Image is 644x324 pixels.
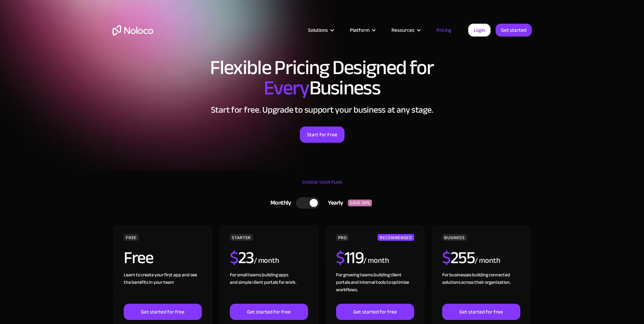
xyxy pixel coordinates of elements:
div: BUSINESS [442,234,467,241]
h1: Flexible Pricing Designed for Business [113,57,532,98]
div: RECOMMENDED [378,234,414,241]
span: $ [442,242,451,274]
div: Resources [391,26,414,34]
div: / month [254,255,279,266]
div: Learn to create your first app and see the benefits in your team ‍ [124,271,201,304]
a: Get started for free [442,304,520,320]
span: Every [264,69,309,107]
a: Get started for free [124,304,201,320]
a: Pricing [428,26,460,34]
div: For businesses building connected solutions across their organization. ‍ [442,271,520,304]
div: Resources [383,26,428,34]
a: home [113,25,153,36]
div: CHOOSE YOUR PLAN [113,177,532,194]
a: Get started for free [336,304,414,320]
div: Yearly [319,198,348,208]
h2: 255 [442,249,475,266]
span: $ [230,242,238,274]
h2: 119 [336,249,363,266]
div: SAVE 20% [348,200,372,206]
div: For small teams building apps and simple client portals for work. ‍ [230,271,308,304]
h2: Start for free. Upgrade to support your business at any stage. [113,105,532,115]
div: / month [363,255,389,266]
a: Get started for free [230,304,308,320]
div: STARTER [230,234,253,241]
div: Monthly [262,198,296,208]
a: Login [468,24,491,37]
div: PRO [336,234,349,241]
a: Start for Free [300,126,344,143]
div: / month [475,255,500,266]
a: Get started [496,24,532,37]
div: Solutions [308,26,328,34]
div: Solutions [300,26,341,34]
h2: Free [124,249,153,266]
div: FREE [124,234,139,241]
div: Platform [350,26,369,34]
div: For growing teams building client portals and internal tools to optimize workflows. [336,271,414,304]
span: $ [336,242,344,274]
h2: 23 [230,249,254,266]
div: Platform [341,26,383,34]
